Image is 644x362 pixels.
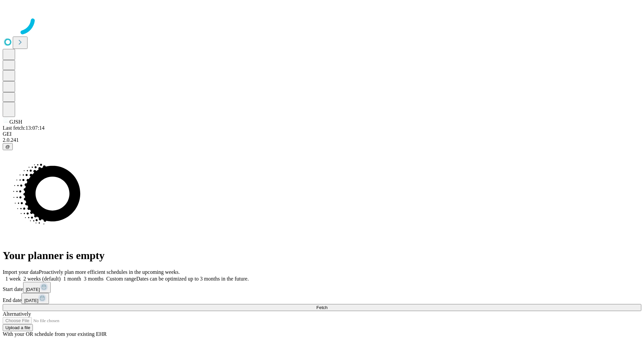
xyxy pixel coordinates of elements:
[26,287,40,292] span: [DATE]
[3,143,13,150] button: @
[3,282,641,293] div: Start date
[3,311,31,317] span: Alternatively
[3,137,641,143] div: 2.0.241
[3,125,45,131] span: Last fetch: 13:07:14
[3,249,641,262] h1: Your planner is empty
[3,324,33,331] button: Upload a file
[9,119,22,125] span: GJSH
[106,276,136,282] span: Custom range
[3,269,39,275] span: Import your data
[5,276,21,282] span: 1 week
[3,331,107,337] span: With your OR schedule from your existing EHR
[316,305,327,310] span: Fetch
[3,293,641,304] div: End date
[136,276,249,282] span: Dates can be optimized up to 3 months in the future.
[84,276,104,282] span: 3 months
[3,131,641,137] div: GEI
[63,276,81,282] span: 1 month
[23,282,51,293] button: [DATE]
[39,269,180,275] span: Proactively plan more efficient schedules in the upcoming weeks.
[21,293,49,304] button: [DATE]
[24,298,38,303] span: [DATE]
[5,144,10,149] span: @
[3,304,641,311] button: Fetch
[23,276,61,282] span: 2 weeks (default)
